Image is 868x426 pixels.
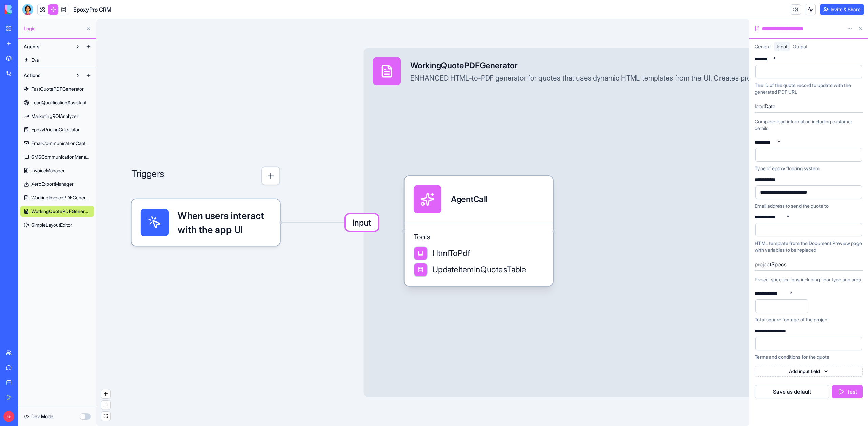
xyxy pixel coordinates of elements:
a: WorkingQuotePDFGenerator [20,206,94,217]
div: Terms and conditions for the quote [755,354,863,360]
div: Total square footage of the project [755,316,863,323]
div: Email address to send the quote to [755,202,863,209]
button: fit view [101,412,110,421]
button: Add input field [755,366,863,377]
span: XeroExportManager [31,181,74,188]
button: Save as default [755,385,829,398]
span: G [3,411,14,422]
span: InvoiceManager [31,167,65,174]
div: Complete lead information including customer details [755,118,863,132]
span: Tools [414,232,544,242]
div: The ID of the quote record to update with the generated PDF URL [755,82,863,95]
a: Eva [20,55,94,66]
button: Agents [20,41,72,52]
span: UpdateItemInQuotesTable [432,264,526,276]
a: LeadQualificationAssistant [20,97,94,108]
span: Agents [24,43,39,50]
span: Input [346,214,378,231]
p: Triggers [131,167,164,185]
img: logo [5,5,47,14]
a: WorkingInvoicePDFGenerator [20,192,94,203]
a: XeroExportManager [20,179,94,190]
span: Dev Mode [31,413,53,420]
div: Type of epoxy flooring system [755,165,863,172]
div: HTML template from the Document Preview page with variables to be replaced [755,240,863,253]
span: General [755,43,771,49]
a: FastQuotePDFGenerator [20,84,94,94]
button: Actions [20,70,72,81]
span: When users interact with the app UI [178,209,271,236]
span: EpoxyPricingCalculator [31,126,80,133]
div: ENHANCED HTML-to-PDF generator for quotes that uses dynamic HTML templates from the UI. Creates p... [410,74,759,83]
a: EpoxyPricingCalculator [20,124,94,135]
span: WorkingQuotePDFGenerator [31,208,91,215]
span: Logic [24,25,83,32]
div: Triggers [131,129,280,246]
a: SimpleLayoutEditor [20,219,94,230]
h5: projectSpecs [755,260,863,268]
div: InputWorkingQuotePDFGeneratorENHANCED HTML-to-PDF generator for quotes that uses dynamic HTML tem... [364,48,833,397]
span: Actions [24,72,40,79]
h5: leadData [755,102,863,110]
div: When users interact with the app UI [131,199,280,246]
a: InvoiceManager [20,165,94,176]
button: Test [832,385,863,398]
div: Project specifications including floor type and area [755,276,863,283]
div: AgentCall [451,193,488,205]
div: WorkingQuotePDFGenerator [410,59,759,71]
span: FastQuotePDFGenerator [31,86,84,92]
div: AgentCallToolsHtmlToPdfUpdateItemInQuotesTable [404,176,590,286]
span: SimpleLayoutEditor [31,221,72,228]
span: EpoxyPro CRM [73,5,111,14]
a: MarketingROIAnalyzer [20,111,94,122]
span: HtmlToPdf [432,248,470,259]
span: LeadQualificationAssistant [31,99,86,106]
button: zoom out [101,401,110,410]
span: Input [777,43,787,49]
span: Eva [31,57,39,64]
a: EmailCommunicationCapture [20,138,94,149]
a: SMSCommunicationManager [20,152,94,162]
span: Output [793,43,807,49]
span: SMSCommunicationManager [31,154,91,160]
button: zoom in [101,389,110,398]
span: MarketingROIAnalyzer [31,113,78,120]
button: Invite & Share [820,4,864,15]
span: WorkingInvoicePDFGenerator [31,194,91,201]
span: EmailCommunicationCapture [31,140,91,147]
